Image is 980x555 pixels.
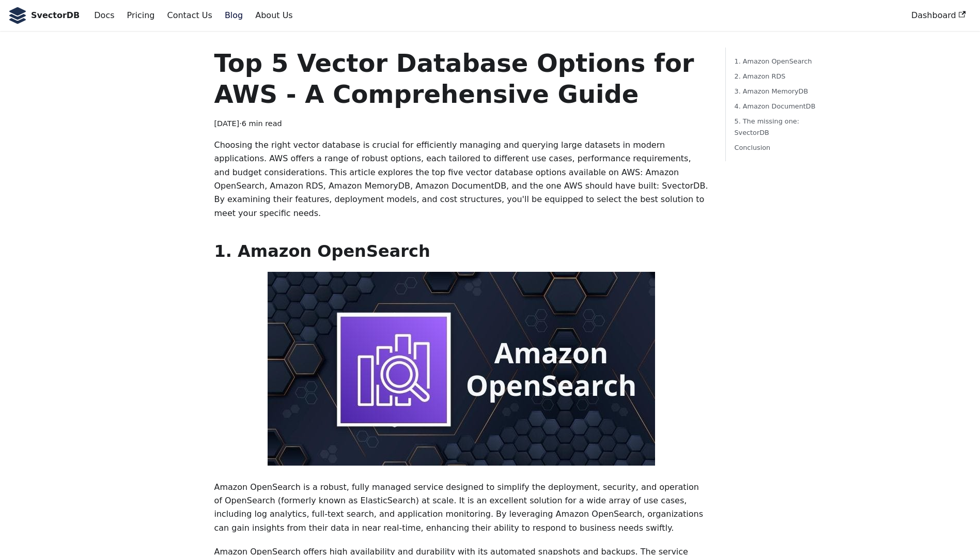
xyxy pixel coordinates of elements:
img: SvectorDB Logo [8,7,27,24]
a: Blog [219,7,249,24]
a: Conclusion [734,142,818,153]
div: · 6 min read [214,118,709,130]
a: 1. Amazon OpenSearch [734,56,818,67]
p: Amazon OpenSearch is a robust, fully managed service designed to simplify the deployment, securit... [214,481,709,535]
a: 3. Amazon MemoryDB [734,86,818,97]
a: 5. The missing one: SvectorDB [734,116,818,137]
h1: Top 5 Vector Database Options for AWS - A Comprehensive Guide [214,48,709,110]
time: [DATE] [214,119,239,128]
a: SvectorDB LogoSvectorDB LogoSvectorDB [8,7,80,24]
a: About Us [249,7,299,24]
a: Dashboard [905,7,972,24]
img: Amazon OpenSearch [268,272,655,466]
a: Pricing [121,7,161,24]
a: 4. Amazon DocumentDB [734,101,818,112]
a: 2. Amazon RDS [734,71,818,82]
b: SvectorDB [31,9,80,22]
a: Contact Us [161,7,218,24]
a: Docs [88,7,120,24]
h2: 1. Amazon OpenSearch [214,241,709,261]
p: Choosing the right vector database is crucial for efficiently managing and querying large dataset... [214,138,709,220]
